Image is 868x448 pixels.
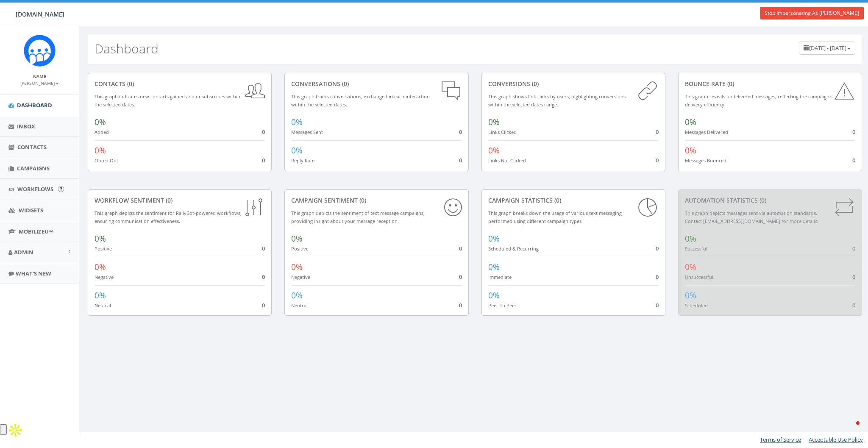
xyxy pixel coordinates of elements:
[262,245,265,252] span: 0
[291,262,303,273] span: 0%
[291,233,303,244] span: 0%
[488,290,500,301] span: 0%
[95,274,114,280] small: Negative
[488,262,500,273] span: 0%
[758,196,766,204] span: (0)
[488,210,622,224] small: This graph breaks down the usage of various text messaging performed using different campaign types.
[656,245,659,252] span: 0
[358,196,366,204] span: (0)
[291,117,303,128] span: 0%
[16,10,64,18] span: [DOMAIN_NAME]
[95,42,159,56] h2: Dashboard
[95,196,265,205] div: Workflow Sentiment
[459,301,462,309] span: 0
[488,117,500,128] span: 0%
[262,156,265,164] span: 0
[530,80,539,88] span: (0)
[33,73,46,79] small: Name
[291,93,430,108] small: This graph tracks conversations, exchanged in each interaction within the selected dates.
[488,245,539,252] small: Scheduled & Recurring
[685,80,855,88] div: Bounce Rate
[17,143,47,151] span: Contacts
[685,210,818,224] small: This graph depicts messages sent via automation standards. Contact [EMAIL_ADDRESS][DOMAIN_NAME] f...
[553,196,561,204] span: (0)
[839,419,860,440] iframe: Intercom live chat
[459,245,462,252] span: 0
[95,210,242,224] small: This graph depicts the sentiment for RallyBot-powered workflows, ensuring communication effective...
[852,301,855,309] span: 0
[488,93,626,108] small: This graph shows link clicks by users, highlighting conversions within the selected dates range.
[685,145,696,156] span: 0%
[685,129,728,135] small: Messages Delivered
[16,270,51,277] span: What's New
[809,436,863,443] a: Acceptable Use Policy
[852,156,855,164] span: 0
[459,128,462,136] span: 0
[685,245,707,252] small: Successful
[340,80,349,88] span: (0)
[488,145,500,156] span: 0%
[488,302,517,309] small: Peer To Peer
[685,93,832,108] small: This graph reveals undelivered messages, reflecting the campaign's delivery efficiency.
[95,129,109,135] small: Added
[656,301,659,309] span: 0
[24,35,56,67] img: Rally_Corp_Icon.png
[291,80,462,88] div: conversations
[726,80,734,88] span: (0)
[17,185,53,193] span: Workflows
[95,302,111,309] small: Neutral
[262,301,265,309] span: 0
[95,245,112,252] small: Positive
[291,290,303,301] span: 0%
[95,157,118,164] small: Opted Out
[488,233,500,244] span: 0%
[459,156,462,164] span: 0
[291,129,323,135] small: Messages Sent
[656,156,659,164] span: 0
[760,7,864,19] a: Stop Impersonating As [PERSON_NAME]
[488,157,526,164] small: Links Not Clicked
[488,129,517,135] small: Links Clicked
[17,101,52,109] span: Dashboard
[809,44,846,52] span: [DATE] - [DATE]
[95,262,106,273] span: 0%
[95,290,106,301] span: 0%
[656,273,659,281] span: 0
[19,206,43,214] span: Widgets
[291,145,303,156] span: 0%
[685,196,855,205] div: Automation Statistics
[852,273,855,281] span: 0
[17,164,50,172] span: Campaigns
[291,274,310,280] small: Negative
[20,80,59,86] small: [PERSON_NAME]
[20,79,59,86] a: [PERSON_NAME]
[685,157,726,164] small: Messages Bounced
[685,233,696,244] span: 0%
[164,196,172,204] span: (0)
[17,122,35,130] span: Inbox
[459,273,462,281] span: 0
[95,117,106,128] span: 0%
[488,196,659,205] div: Campaign Statistics
[291,157,314,164] small: Reply Rate
[14,248,33,256] span: Admin
[95,145,106,156] span: 0%
[488,80,659,88] div: conversions
[852,245,855,252] span: 0
[262,128,265,136] span: 0
[291,302,308,309] small: Neutral
[125,80,134,88] span: (0)
[291,196,462,205] div: Campaign Sentiment
[58,186,64,192] input: Submit
[291,245,309,252] small: Positive
[7,422,24,439] img: Apollo
[685,117,696,128] span: 0%
[852,128,855,136] span: 0
[291,210,425,224] small: This graph depicts the sentiment of text message campaigns, providing insight about your message ...
[760,436,801,443] a: Terms of Service
[685,262,696,273] span: 0%
[95,80,265,88] div: contacts
[656,128,659,136] span: 0
[262,273,265,281] span: 0
[685,274,713,280] small: Unsuccessful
